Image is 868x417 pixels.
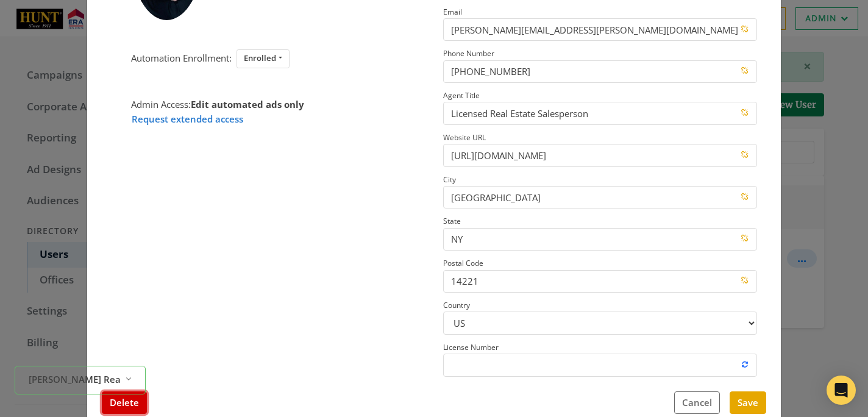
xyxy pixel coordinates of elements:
[443,216,461,226] small: State
[443,144,757,166] input: Website URL
[443,174,456,185] small: City
[102,391,147,414] button: Delete
[191,98,304,110] strong: Edit automated ads only
[443,132,486,143] small: Website URL
[674,391,720,414] button: Cancel
[15,366,146,394] button: [PERSON_NAME] Real Estate
[443,270,757,293] input: Postal Code
[237,49,290,68] button: Enrolled
[443,7,462,17] small: Email
[443,60,757,83] input: Phone Number
[443,90,480,101] small: Agent Title
[29,372,120,387] span: [PERSON_NAME] Real Estate
[443,258,483,268] small: Postal Code
[131,112,244,127] button: Request extended access
[443,18,757,41] input: Email
[443,342,499,352] small: License Number
[443,312,757,334] select: Country
[443,48,494,59] small: Phone Number
[730,391,766,414] button: Save
[443,300,470,310] small: Country
[443,186,757,208] input: City
[443,354,757,376] input: License Number
[443,102,757,124] input: Agent Title
[131,52,232,64] span: Automation Enrollment:
[443,228,757,251] input: State
[827,376,856,405] div: Open Intercom Messenger
[131,98,304,110] span: Admin Access:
